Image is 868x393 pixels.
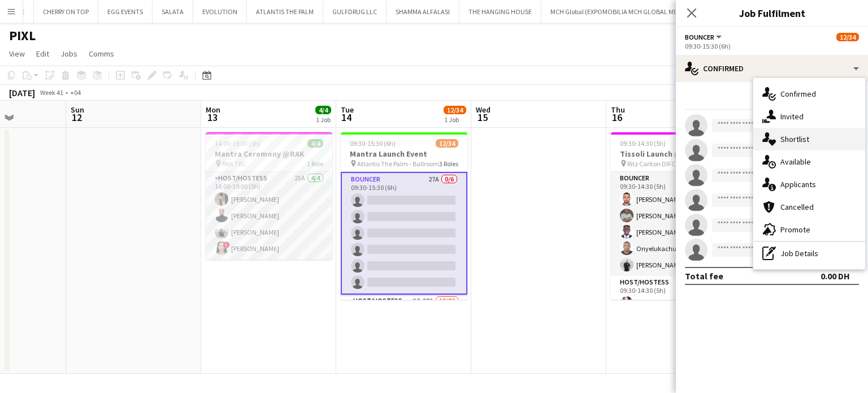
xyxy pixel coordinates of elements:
span: 14 [339,111,354,124]
span: 09:30-15:30 (6h) [350,139,396,148]
span: Wed [476,105,491,115]
span: Jobs [60,49,77,59]
span: Promote [780,224,810,235]
div: Confirmed [676,55,868,82]
button: ATLANTIS THE PALM [247,1,323,23]
div: 0.00 DH [821,270,850,282]
span: 09:30-14:30 (5h) [620,139,666,148]
span: 16 [609,111,625,124]
span: 12/34 [436,139,458,148]
span: 13 [204,111,220,124]
div: Job Details [753,242,865,265]
button: THE HANGING HOUSE [459,1,541,23]
span: 4/4 [307,139,323,148]
span: Cancelled [780,202,814,212]
button: SHAMMA ALFALASI [387,1,459,23]
div: +04 [70,88,81,97]
span: 3 Roles [439,159,458,168]
button: MCH Global (EXPOMOBILIA MCH GLOBAL ME LIVE MARKETING LLC) [541,1,749,23]
span: 1 Role [307,159,323,168]
span: Thu [611,105,625,115]
app-job-card: 09:30-14:30 (5h)27/27Tissoli Launch @DIFC Ritz Carlton DIFC, [GEOGRAPHIC_DATA]4 RolesBouncer14A5/... [611,132,737,300]
button: GULFDRUG LLC [323,1,387,23]
a: View [5,46,29,61]
a: Edit [32,46,54,61]
span: 15 [474,111,491,124]
button: SALATA [153,1,193,23]
span: Atlantis The Palm - Ballroom [357,159,439,168]
span: 12/34 [444,106,466,114]
app-card-role: Bouncer14A5/509:30-14:30 (5h)[PERSON_NAME][PERSON_NAME][PERSON_NAME] BaduOnyelukachukwu Obi[PERSO... [611,172,737,276]
span: Applicants [780,179,816,189]
h3: Tissoli Launch @DIFC [611,149,737,159]
span: Edit [36,49,49,59]
span: Available [780,157,811,167]
span: Confirmed [780,89,816,99]
span: Shortlist [780,134,809,144]
button: CHERRY ON TOP [34,1,98,23]
span: ! [223,241,230,248]
a: Jobs [56,46,82,61]
h1: PIXL [9,27,36,44]
button: Bouncer [685,33,723,41]
div: 09:30-15:30 (6h) [685,42,859,50]
span: Ritz Carlton DIFC, [GEOGRAPHIC_DATA] [627,159,709,168]
span: Tue [341,105,354,115]
span: RAK TBC [222,159,246,168]
span: Week 41 [37,88,66,97]
h3: Mantra Ceremony @RAK [206,149,332,159]
span: 12/34 [836,33,859,41]
span: Comms [89,49,114,59]
div: [DATE] [9,87,35,98]
a: Comms [84,46,119,61]
h3: Mantra Launch Event [341,149,467,159]
span: Invited [780,111,804,122]
div: Total fee [685,270,723,282]
app-job-card: 14:00-19:00 (5h)4/4Mantra Ceremony @RAK RAK TBC1 RoleHost/Hostess25A4/414:00-19:00 (5h)[PERSON_NA... [206,132,332,260]
span: Mon [206,105,220,115]
app-card-role: Host/Hostess25A4/414:00-19:00 (5h)[PERSON_NAME][PERSON_NAME][PERSON_NAME]![PERSON_NAME] [206,172,332,260]
button: EVOLUTION [193,1,247,23]
h3: Job Fulfilment [676,6,868,20]
span: Bouncer [685,33,714,41]
span: 14:00-19:00 (5h) [215,139,261,148]
div: 1 Job [444,115,466,124]
app-job-card: 09:30-15:30 (6h)12/34Mantra Launch Event Atlantis The Palm - Ballroom3 RolesBouncer27A0/609:30-15... [341,132,467,300]
app-card-role: Bouncer27A0/609:30-15:30 (6h) [341,172,467,295]
span: 4/4 [315,106,331,114]
div: 1 Job [316,115,331,124]
span: Sun [71,105,84,115]
span: 12 [69,111,84,124]
span: View [9,49,25,59]
button: EGG EVENTS [98,1,153,23]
